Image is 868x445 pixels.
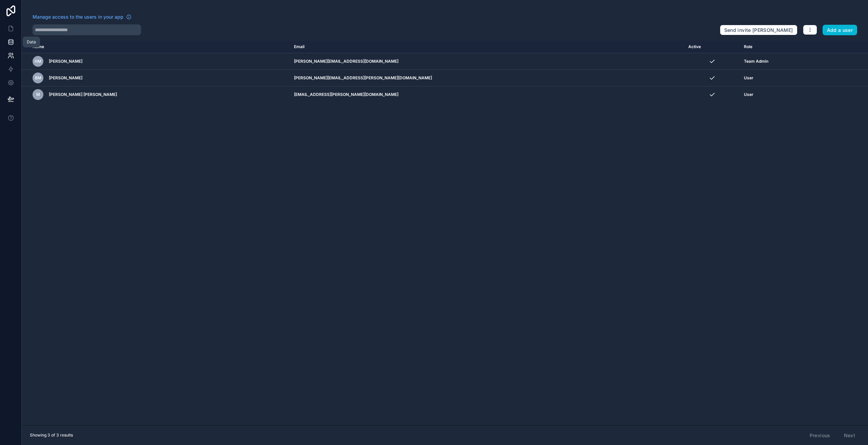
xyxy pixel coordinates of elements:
td: [PERSON_NAME][EMAIL_ADDRESS][DOMAIN_NAME] [290,53,684,70]
th: Name [22,41,290,53]
span: [PERSON_NAME] [49,75,82,81]
span: Showing 3 of 3 results [30,432,73,438]
span: HM [35,59,41,64]
span: M [36,92,40,97]
span: [PERSON_NAME] [49,59,82,64]
span: BM [35,75,41,81]
th: Role [740,41,828,53]
span: [PERSON_NAME] [PERSON_NAME] [49,92,117,97]
div: scrollable content [22,41,868,425]
td: [EMAIL_ADDRESS][PERSON_NAME][DOMAIN_NAME] [290,86,684,103]
span: User [744,92,753,97]
td: [PERSON_NAME][EMAIL_ADDRESS][PERSON_NAME][DOMAIN_NAME] [290,70,684,86]
span: User [744,75,753,81]
button: Send invite [PERSON_NAME] [720,25,797,36]
span: Manage access to the users in your app [33,14,123,20]
span: Team Admin [744,59,768,64]
a: Manage access to the users in your app [33,14,132,20]
th: Active [684,41,740,53]
button: Add a user [823,25,857,36]
div: Data [27,39,36,45]
th: Email [290,41,684,53]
